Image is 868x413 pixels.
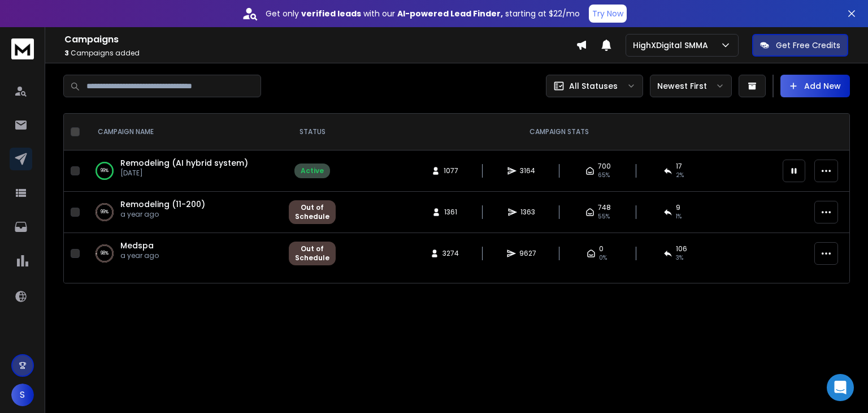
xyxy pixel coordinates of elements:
p: Try Now [592,8,623,19]
span: 1 % [676,212,682,221]
button: Get Free Credits [752,34,848,57]
p: 99 % [101,206,108,218]
span: 2 % [676,171,684,180]
div: Out of Schedule [295,203,329,221]
p: a year ago [120,251,159,260]
strong: AI-powered Lead Finder, [397,8,503,19]
button: S [11,384,34,406]
div: Open Intercom Messenger [827,374,854,401]
a: Remodeling (AI hybrid system) [120,157,248,169]
span: 3274 [442,249,459,258]
span: 3164 [520,166,535,175]
button: Newest First [650,75,732,97]
div: Active [301,166,324,175]
span: 1077 [444,166,458,175]
strong: verified leads [301,8,361,19]
span: 0% [599,253,607,263]
td: 98%Medspaa year ago [84,233,282,274]
p: [DATE] [120,169,248,178]
span: 106 [676,244,687,253]
p: HighXDigital SMMA [633,40,713,51]
span: 1361 [444,208,457,217]
img: logo [11,38,34,59]
button: Add New [780,75,850,97]
p: a year ago [120,210,205,219]
span: 3 % [676,253,683,263]
p: Get Free Credits [776,40,840,51]
h1: Campaigns [64,33,576,46]
th: STATUS [282,114,342,150]
span: 1363 [520,208,535,217]
button: Try Now [589,5,627,23]
p: 99 % [101,165,108,177]
p: Get only with our starting at $22/mo [266,8,580,19]
span: 65 % [598,171,610,180]
span: 9 [676,203,680,212]
th: CAMPAIGN NAME [84,114,282,150]
p: 98 % [101,248,108,259]
span: 700 [598,162,611,171]
span: 17 [676,162,682,171]
th: CAMPAIGN STATS [342,114,776,150]
a: Remodeling (11-200) [120,199,205,210]
span: 55 % [598,212,610,221]
span: 748 [598,203,611,212]
div: Out of Schedule [295,244,329,263]
a: Medspa [120,240,154,251]
td: 99%Remodeling (AI hybrid system)[DATE] [84,150,282,192]
td: 99%Remodeling (11-200)a year ago [84,192,282,233]
span: 9627 [519,249,536,258]
span: 0 [599,244,604,253]
p: All Statuses [569,80,618,92]
span: 3 [64,48,69,58]
p: Campaigns added [64,49,576,58]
